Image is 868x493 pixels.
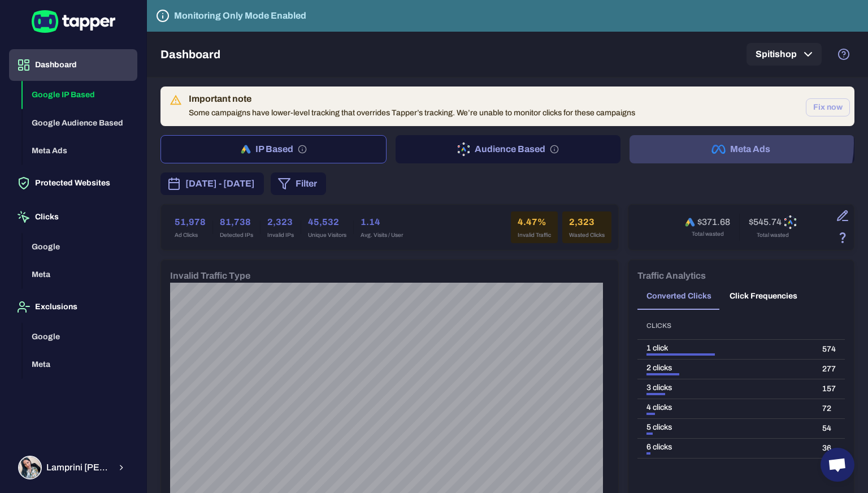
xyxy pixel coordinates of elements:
button: Google IP Based [23,81,137,109]
a: Protected Websites [9,178,137,187]
h6: $545.74 [749,217,782,228]
a: Exclusions [9,301,137,311]
h6: 4.47% [518,215,551,229]
div: 2 clicks [646,363,804,373]
span: Ad Clicks [175,231,206,239]
h6: 81,738 [220,215,253,229]
span: Invalid IPs [267,231,294,239]
button: Spitishop [747,43,822,66]
h5: Dashboard [160,47,220,61]
span: Wasted Clicks [569,231,605,239]
td: 54 [813,419,845,439]
button: Click Frequencies [721,283,806,310]
div: Ανοιχτή συνομιλία [821,448,854,482]
div: 6 clicks [646,442,804,452]
div: 1 click [646,343,804,353]
button: Meta [23,351,137,379]
h6: 2,323 [267,215,294,229]
a: Meta Ads [23,145,137,155]
button: IP Based [160,135,387,163]
button: Meta Ads [630,135,854,163]
div: 3 clicks [646,383,804,393]
button: Estimation based on the quantity of invalid click x cost-per-click. [833,228,852,247]
h6: 2,323 [569,215,605,229]
button: Lamprini ReppaLamprini [PERSON_NAME] [9,451,137,484]
img: Lamprini Reppa [19,457,41,478]
button: Google Audience Based [23,109,137,137]
a: Meta [23,359,137,369]
div: Important note [189,93,635,105]
button: Clicks [9,201,137,233]
svg: IP based: Search, Display, and Shopping. [298,145,307,154]
button: Google [23,323,137,351]
span: Detected IPs [220,231,253,239]
button: Converted Clicks [637,283,721,310]
button: Filter [271,172,326,195]
span: Unique Visitors [308,231,346,239]
a: Google IP Based [23,89,137,99]
span: Total wasted [757,231,789,239]
span: Avg. Visits / User [361,231,403,239]
button: Google [23,233,137,261]
td: 574 [813,340,845,360]
button: Meta Ads [23,137,137,165]
a: Google Audience Based [23,117,137,127]
a: Meta [23,269,137,279]
button: Audience Based [396,135,620,163]
svg: Tapper is not blocking any fraudulent activity for this domain [156,9,170,23]
td: 36 [813,439,845,459]
h6: 1.14 [361,215,403,229]
a: Google [23,331,137,340]
h6: $371.68 [697,217,730,228]
span: Invalid Traffic [518,231,551,239]
h6: 51,978 [175,215,206,229]
h6: 45,532 [308,215,346,229]
h6: Invalid Traffic Type [170,269,250,283]
td: 277 [813,360,845,379]
span: [DATE] - [DATE] [185,177,255,191]
button: Fix now [806,98,850,116]
td: 157 [813,379,845,399]
div: Some campaigns have lower-level tracking that overrides Tapper’s tracking. We’re unable to monito... [189,90,635,123]
a: Dashboard [9,59,137,69]
button: Meta [23,261,137,289]
a: Clicks [9,211,137,221]
td: 72 [813,399,845,419]
span: Total wasted [692,230,724,238]
div: 5 clicks [646,422,804,433]
span: Lamprini [PERSON_NAME] [46,462,110,473]
button: [DATE] - [DATE] [160,172,264,195]
div: 4 clicks [646,403,804,413]
button: Dashboard [9,49,137,81]
a: Google [23,241,137,250]
svg: Audience based: Search, Display, Shopping, Video Performance Max, Demand Generation [550,145,559,154]
button: Protected Websites [9,167,137,199]
h6: Monitoring Only Mode Enabled [174,9,306,23]
h6: Traffic Analytics [637,269,706,283]
th: Clicks [637,312,813,340]
button: Exclusions [9,291,137,323]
